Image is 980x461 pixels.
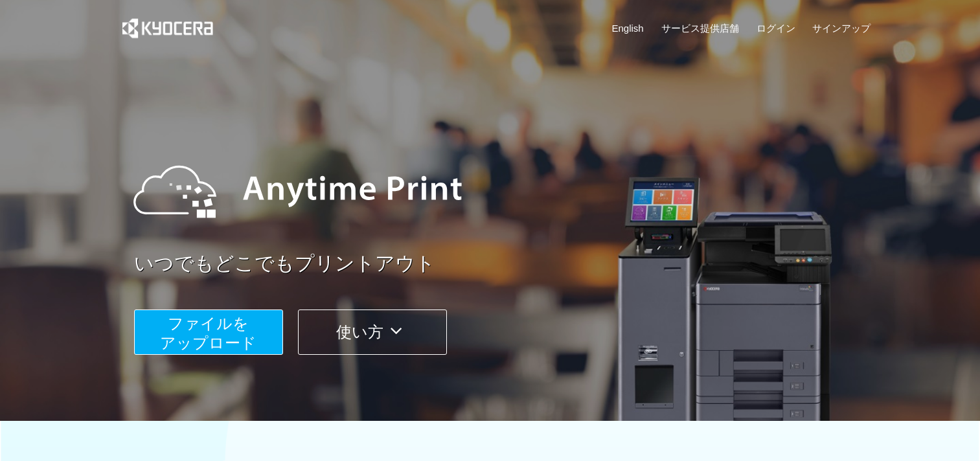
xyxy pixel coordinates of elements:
[757,21,795,35] a: ログイン
[134,250,879,278] a: いつでもどこでもプリントアウト
[160,315,256,352] span: ファイルを ​​アップロード
[661,21,739,35] a: サービス提供店舗
[134,309,283,355] button: ファイルを​​アップロード
[298,309,447,355] button: 使い方
[612,21,644,35] a: English
[812,21,871,35] a: サインアップ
